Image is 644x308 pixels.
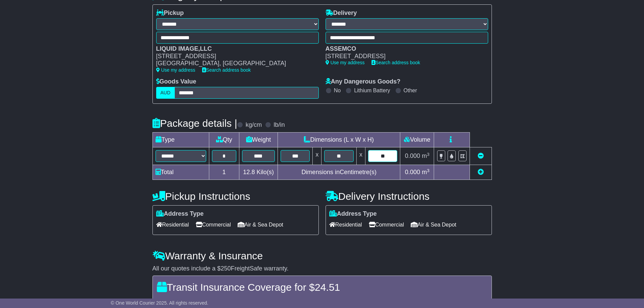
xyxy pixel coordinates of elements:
span: 250 [221,265,231,272]
span: Air & Sea Depot [238,219,283,230]
label: No [334,87,341,94]
h4: Pickup Instructions [152,191,319,202]
label: Address Type [329,210,377,218]
div: ASSEMCO [326,45,481,53]
span: Commercial [196,219,231,230]
td: Dimensions (L x W x H) [278,133,400,147]
div: [STREET_ADDRESS] [326,53,481,60]
div: All our quotes include a $ FreightSafe warranty. [152,265,492,273]
td: Total [152,165,209,180]
span: 24.51 [315,282,340,293]
a: Search address book [202,67,251,73]
td: Qty [209,133,239,147]
td: Weight [239,133,278,147]
a: Use my address [156,67,195,73]
h4: Transit Insurance Coverage for $ [157,282,487,293]
span: m [422,169,430,175]
label: Delivery [326,9,357,17]
label: AUD [156,87,175,99]
label: Other [404,87,417,94]
div: LIQUID IMAGE,LLC [156,45,312,53]
span: © One World Courier 2025. All rights reserved. [111,300,209,306]
td: x [356,147,365,165]
td: x [313,147,321,165]
sup: 3 [427,152,430,157]
a: Add new item [478,169,484,175]
label: kg/cm [245,121,262,129]
a: Search address book [372,60,420,65]
span: Residential [329,219,362,230]
a: Use my address [326,60,365,65]
td: Kilo(s) [239,165,278,180]
td: Dimensions in Centimetre(s) [278,165,400,180]
span: Air & Sea Depot [411,219,456,230]
div: [GEOGRAPHIC_DATA], [GEOGRAPHIC_DATA] [156,60,312,67]
div: [STREET_ADDRESS] [156,53,312,60]
h4: Warranty & Insurance [152,250,492,261]
h4: Package details | [152,118,237,129]
td: 1 [209,165,239,180]
td: Type [152,133,209,147]
span: m [422,152,430,159]
span: Commercial [369,219,404,230]
a: Remove this item [478,152,484,159]
label: Lithium Battery [354,87,390,94]
label: Any Dangerous Goods? [326,78,401,86]
td: Volume [400,133,434,147]
h4: Delivery Instructions [326,191,492,202]
span: 12.8 [243,169,255,175]
label: Pickup [156,9,184,17]
label: lb/in [273,121,285,129]
span: Residential [156,219,189,230]
span: 0.000 [405,169,420,175]
span: 0.000 [405,152,420,159]
sup: 3 [427,168,430,173]
label: Address Type [156,210,204,218]
label: Goods Value [156,78,196,86]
